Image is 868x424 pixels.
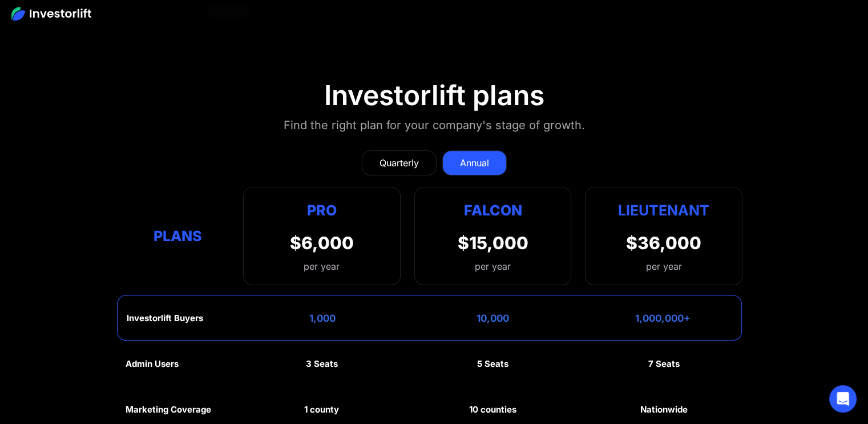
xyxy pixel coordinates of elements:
div: Annual [460,156,489,170]
div: Admin Users [126,359,179,369]
div: Pro [290,199,354,221]
div: 10 counties [469,405,516,415]
div: 7 Seats [648,359,680,369]
div: 3 Seats [306,359,338,369]
div: Quarterly [380,156,419,170]
div: Plans [126,225,229,247]
div: $36,000 [626,233,701,253]
div: Find the right plan for your company's stage of growth. [284,116,585,134]
div: Marketing Coverage [126,405,211,415]
div: Investorlift plans [324,79,544,112]
div: per year [646,259,682,273]
div: 5 Seats [477,359,508,369]
div: per year [475,259,511,273]
strong: Lieutenant [618,202,709,219]
div: Investorlift Buyers [127,313,203,323]
div: 1,000 [309,313,336,324]
div: 10,000 [477,313,509,324]
div: Open Intercom Messenger [829,385,857,413]
div: 1,000,000+ [635,313,691,324]
div: $15,000 [457,233,528,253]
div: Falcon [463,199,522,221]
div: Nationwide [640,405,688,415]
div: 1 county [304,405,339,415]
div: $6,000 [290,233,354,253]
div: per year [290,259,354,273]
